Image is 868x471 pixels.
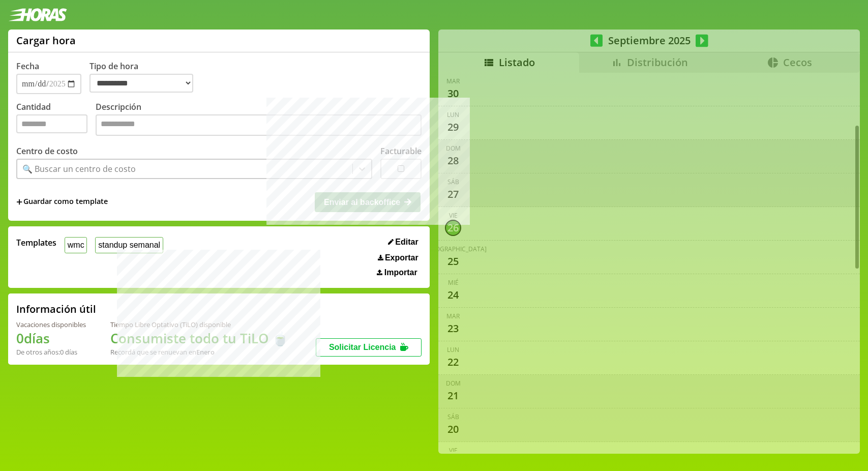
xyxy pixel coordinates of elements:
[196,347,215,357] b: Enero
[89,74,193,93] select: Tipo de hora
[96,114,422,136] textarea: Descripción
[316,338,422,357] button: Solicitar Licencia
[375,253,422,263] button: Exportar
[16,145,78,157] label: Centro de costo
[16,302,96,316] h2: Información útil
[385,253,418,262] span: Exportar
[96,101,422,138] label: Descripción
[16,114,87,133] input: Cantidad
[16,320,86,329] div: Vacaciones disponibles
[110,347,288,357] div: Recordá que se renuevan en
[110,329,288,347] h1: Consumiste todo tu TiLO 🍵
[95,237,163,253] button: standup semanal
[65,237,87,253] button: wmc
[22,163,136,174] div: 🔍 Buscar un centro de costo
[16,34,76,47] h1: Cargar hora
[384,268,417,277] span: Importar
[89,61,201,94] label: Tipo de hora
[16,196,22,208] span: +
[16,329,86,347] h1: 0 días
[8,8,67,21] img: logotipo
[110,320,288,329] div: Tiempo Libre Optativo (TiLO) disponible
[385,237,422,247] button: Editar
[16,237,56,248] span: Templates
[380,145,422,157] label: Facturable
[16,101,96,138] label: Cantidad
[16,61,39,72] label: Fecha
[16,196,108,208] span: +Guardar como template
[329,343,396,351] span: Solicitar Licencia
[16,347,86,357] div: De otros años: 0 días
[395,238,418,247] span: Editar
